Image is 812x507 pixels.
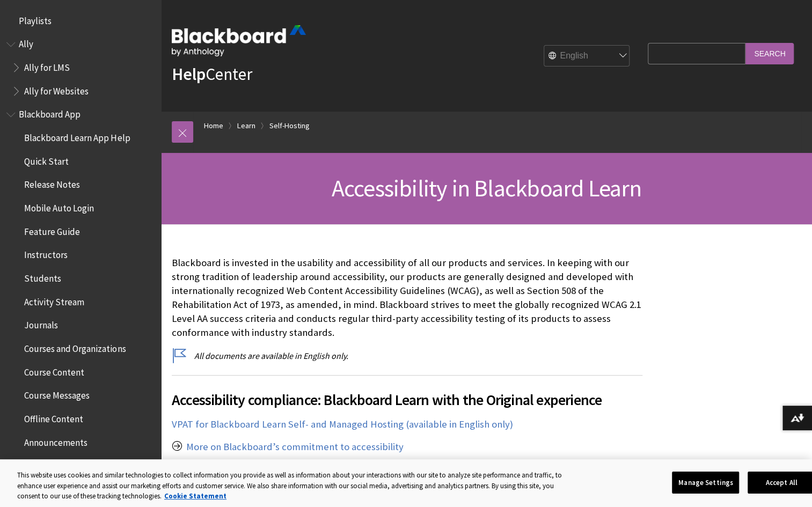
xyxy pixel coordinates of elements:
[24,58,70,73] span: Ally for LMS
[164,491,226,501] a: More information about your privacy, opens in a new tab
[172,388,642,411] span: Accessibility compliance: Blackboard Learn with the Original experience
[24,223,80,237] span: Feature Guide
[24,293,84,307] span: Activity Stream
[24,340,126,354] span: Courses and Organizations
[24,387,90,401] span: Course Messages
[204,119,223,133] a: Home
[237,119,255,133] a: Learn
[24,317,58,331] span: Journals
[19,35,33,50] span: Ally
[6,35,155,100] nav: Book outline for Anthology Ally Help
[24,433,87,448] span: Announcements
[172,418,513,431] a: VPAT for Blackboard Learn Self- and Managed Hosting (available in English only)
[24,129,130,143] span: Blackboard Learn App Help
[24,152,69,167] span: Quick Start
[17,470,568,502] div: This website uses cookies and similar technologies to collect information you provide as well as ...
[19,106,81,120] span: Blackboard App
[269,119,310,133] a: Self-Hosting
[24,269,61,284] span: Students
[24,246,68,261] span: Instructors
[672,471,739,494] button: Manage Settings
[172,256,642,340] p: Blackboard is invested in the usability and accessibility of all our products and services. In ke...
[24,82,89,97] span: Ally for Websites
[24,363,84,378] span: Course Content
[24,199,94,214] span: Mobile Auto Login
[332,173,642,203] span: Accessibility in Blackboard Learn
[172,25,306,56] img: Blackboard by Anthology
[24,410,83,424] span: Offline Content
[172,63,252,85] a: HelpCenter
[745,43,794,64] input: Search
[24,176,80,190] span: Release Notes
[172,350,642,362] p: All documents are available in English only.
[186,440,404,453] a: More on Blackboard’s commitment to accessibility
[19,12,52,26] span: Playlists
[24,457,69,471] span: Discussions
[544,46,630,67] select: Site Language Selector
[6,12,155,30] nav: Book outline for Playlists
[172,63,206,85] strong: Help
